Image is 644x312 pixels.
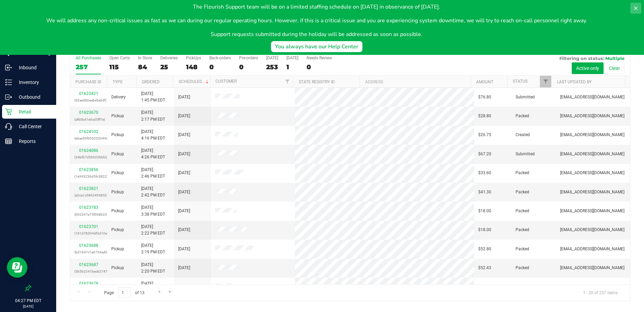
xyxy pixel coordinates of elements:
[5,79,12,86] inline-svg: Inventory
[307,63,332,71] div: 0
[516,94,535,100] span: Submitted
[79,281,98,286] a: 01623678
[154,287,164,297] a: Go to the next page
[12,137,53,145] p: Reports
[178,208,190,214] span: [DATE]
[178,113,190,119] span: [DATE]
[559,56,604,61] span: Filtering on status:
[141,129,165,142] span: [DATE] 4:16 PM EDT
[46,16,587,25] p: We will address any non-critical issues as fast as we can during our regular operating hours. How...
[178,189,190,195] span: [DATE]
[516,170,529,176] span: Packed
[478,246,491,252] span: $52.80
[516,284,529,290] span: Packed
[79,167,98,172] a: 01623856
[46,30,587,38] p: Support requests submitted during the holiday will be addressed as soon as possible.
[478,151,491,157] span: $67.20
[478,113,491,119] span: $28.80
[74,230,103,237] p: (181d78304df3d10e)
[160,63,178,71] div: 25
[178,284,190,290] span: [DATE]
[74,135,103,142] p: (e6ae59f953202044)
[12,122,53,131] p: Call Center
[178,170,190,176] span: [DATE]
[12,93,53,101] p: Outbound
[160,56,178,60] div: Deliveries
[578,287,623,298] span: 1 - 20 of 257 items
[141,91,165,104] span: [DATE] 1:45 PM EDT
[266,63,278,71] div: 253
[141,147,165,160] span: [DATE] 4:26 PM EDT
[186,56,201,60] div: PickUps
[478,284,491,290] span: $36.00
[360,76,471,88] th: Address
[560,208,624,214] span: [EMAIL_ADDRESS][DOMAIN_NAME]
[79,186,98,191] a: 01623821
[560,151,624,157] span: [EMAIL_ADDRESS][DOMAIN_NAME]
[178,132,190,138] span: [DATE]
[516,132,530,138] span: Created
[478,132,491,138] span: $26.75
[141,185,165,199] span: [DATE] 2:42 PM EDT
[5,64,12,71] inline-svg: Inbound
[540,76,551,87] a: Filter
[478,94,491,100] span: $76.80
[79,110,98,115] a: 01623670
[111,113,124,119] span: Pickup
[186,63,201,71] div: 148
[516,227,529,233] span: Packed
[111,265,124,271] span: Pickup
[605,56,624,61] span: Multiple
[209,63,231,71] div: 0
[74,192,103,199] p: (a2ca1c5892493852)
[74,268,103,275] p: (3b5b2241becb2187)
[560,265,624,271] span: [EMAIL_ADDRESS][DOMAIN_NAME]
[74,154,103,160] p: (34bf67d569206bfc)
[76,63,101,71] div: 257
[516,151,535,157] span: Submitted
[560,246,624,252] span: [EMAIL_ADDRESS][DOMAIN_NAME]
[74,173,103,180] p: (1e343236d5fc5822)
[275,43,358,51] div: You always have our Help Center
[74,249,103,255] p: (bd16d7c1a0754ad0)
[12,108,53,116] p: Retail
[516,113,529,119] span: Packed
[111,151,124,157] span: Pickup
[141,242,165,255] span: [DATE] 2:19 PM EDT
[12,63,53,72] p: Inbound
[286,63,298,71] div: 1
[179,79,210,84] a: Scheduled
[111,94,126,100] span: Delivery
[141,109,165,122] span: [DATE] 2:17 PM EDT
[5,138,12,145] inline-svg: Reports
[76,56,101,60] div: All Purchases
[299,80,335,84] a: State Registry ID
[109,63,130,71] div: 115
[209,56,231,60] div: Back-orders
[239,63,258,71] div: 0
[516,189,529,195] span: Packed
[46,3,587,11] p: The Flourish Support team will be on a limited staffing schedule on [DATE] in observance of [DATE].
[111,170,124,176] span: Pickup
[478,189,491,195] span: $41.30
[3,298,53,304] p: 04:27 PM EDT
[141,204,165,217] span: [DATE] 3:38 PM EDT
[142,80,160,84] a: Ordered
[282,76,293,87] a: Filter
[572,62,604,74] button: Active only
[109,56,130,60] div: Open Carts
[111,284,124,290] span: Pickup
[79,129,98,134] a: 01624102
[79,262,98,267] a: 01623687
[478,227,491,233] span: $18.00
[111,246,124,252] span: Pickup
[215,79,237,84] a: Customer
[5,123,12,130] inline-svg: Call Center
[74,116,103,123] p: (af60bd1e0cd5ff7e)
[79,243,98,248] a: 01623688
[113,80,123,84] a: Type
[111,208,124,214] span: Pickup
[560,170,624,176] span: [EMAIL_ADDRESS][DOMAIN_NAME]
[165,287,175,297] a: Go to the last page
[141,224,165,237] span: [DATE] 2:22 PM EDT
